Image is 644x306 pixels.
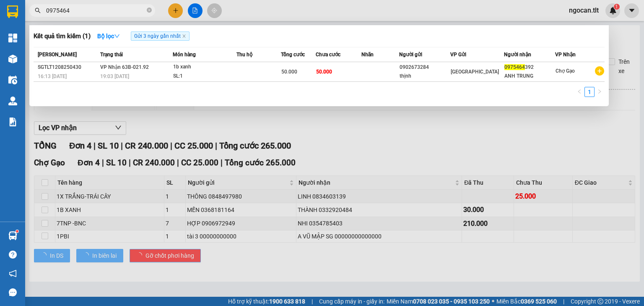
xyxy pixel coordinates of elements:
img: solution-icon [8,118,17,126]
strong: Bộ lọc [97,33,120,39]
span: search [35,8,41,13]
img: warehouse-icon [8,55,17,63]
span: Chưa cước [316,52,340,58]
div: ANH TRUNG [504,72,555,81]
span: Món hàng [173,52,196,58]
li: Previous Page [574,87,584,97]
button: right [595,87,605,97]
span: left [577,89,582,94]
span: question-circle [9,251,17,259]
span: 19:03 [DATE] [100,73,129,79]
li: Next Page [595,87,605,97]
span: notification [9,269,17,277]
div: 1b xanh [173,63,236,72]
button: left [574,87,584,97]
a: 1 [585,87,594,97]
span: Chợ Gạo [556,68,575,74]
span: 50.000 [316,69,332,75]
div: 392 [504,63,555,72]
input: Tìm tên, số ĐT hoặc mã đơn [46,6,145,15]
div: 0902673284 [400,63,450,72]
li: 1 [584,87,595,97]
span: 0975464 [504,64,525,70]
span: Trạng thái [100,52,123,58]
img: dashboard-icon [8,34,17,42]
span: Thu hộ [236,52,252,58]
span: Gửi 3 ngày gần nhất [131,31,190,41]
div: thịnh [400,72,450,81]
span: close-circle [147,8,152,13]
span: 16:13 [DATE] [38,73,67,79]
div: SGTLT1208250430 [38,63,98,72]
span: Người gửi [399,52,422,58]
span: VP Nhận 63B-021.92 [100,64,149,70]
sup: 1 [16,230,18,233]
span: Người nhận [504,52,531,58]
span: 50.000 [281,69,297,75]
span: [PERSON_NAME] [38,52,77,58]
img: warehouse-icon [8,76,17,84]
img: logo-vxr [7,5,18,18]
span: [GEOGRAPHIC_DATA] [451,69,499,75]
span: Nhãn [361,52,374,58]
h3: Kết quả tìm kiếm ( 1 ) [34,32,91,41]
span: right [597,89,602,94]
span: plus-circle [595,66,604,76]
span: Tổng cước [281,52,305,58]
button: Bộ lọcdown [91,29,127,43]
img: warehouse-icon [8,231,17,240]
span: VP Nhận [555,52,576,58]
span: close-circle [147,7,152,15]
div: SL: 1 [173,72,236,81]
span: down [114,33,120,39]
span: VP Gửi [450,52,466,58]
span: close [182,34,186,38]
span: message [9,288,17,296]
img: warehouse-icon [8,97,17,105]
